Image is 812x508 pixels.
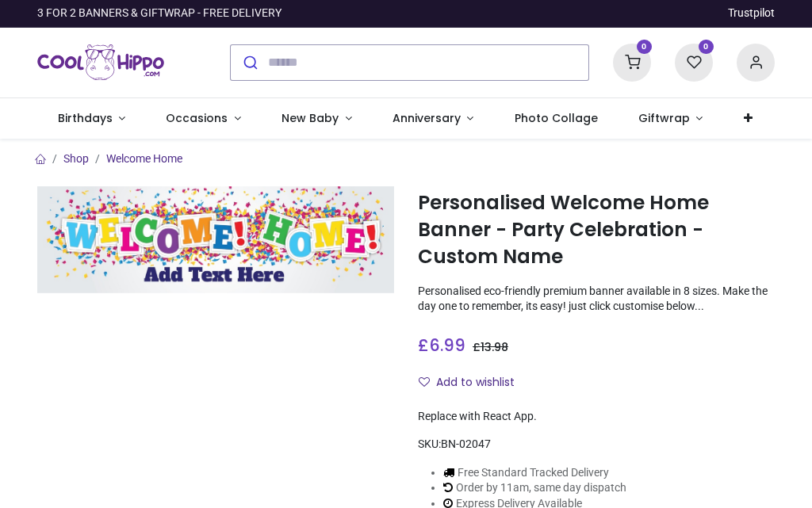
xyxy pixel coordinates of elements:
[728,6,775,21] a: Trustpilot
[675,55,713,67] a: 0
[418,409,775,425] div: Replace with React App.
[419,376,430,388] i: Add to wishlist
[637,40,652,55] sup: 0
[699,40,714,55] sup: 0
[372,98,494,139] a: Anniversary
[473,339,508,355] span: £
[638,110,690,126] span: Giftwrap
[515,110,598,126] span: Photo Collage
[418,437,775,453] div: SKU:
[418,369,528,396] button: Add to wishlistAdd to wishlist
[393,110,461,126] span: Anniversary
[106,152,182,165] a: Welcome Home
[282,110,339,126] span: New Baby
[418,334,465,357] span: £
[37,186,394,293] img: Personalised Welcome Home Banner - Party Celebration - Custom Name
[231,45,268,80] button: Submit
[63,152,89,165] a: Shop
[429,334,465,357] span: 6.99
[443,480,665,496] li: Order by 11am, same day dispatch
[146,98,262,139] a: Occasions
[37,6,282,21] div: 3 FOR 2 BANNERS & GIFTWRAP - FREE DELIVERY
[58,110,113,126] span: Birthdays
[418,284,775,315] p: Personalised eco-friendly premium banner available in 8 sizes. Make the day one to remember, its ...
[37,40,164,85] a: Logo of Cool Hippo
[441,437,491,450] span: BN-02047
[443,465,665,481] li: Free Standard Tracked Delivery
[37,40,164,85] img: Cool Hippo
[262,98,373,139] a: New Baby
[618,98,723,139] a: Giftwrap
[37,98,146,139] a: Birthdays
[418,189,775,271] h1: Personalised Welcome Home Banner - Party Celebration - Custom Name
[481,339,508,355] span: 13.98
[166,110,228,126] span: Occasions
[613,55,651,67] a: 0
